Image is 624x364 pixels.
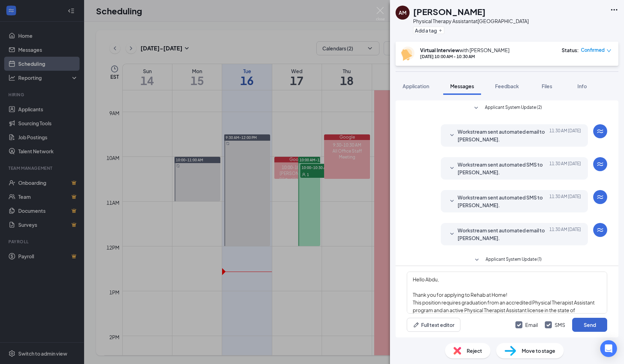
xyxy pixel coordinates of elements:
[413,321,420,328] svg: Pen
[448,164,456,173] svg: SmallChevronDown
[458,128,549,143] span: Workstream sent automated email to [PERSON_NAME].
[606,48,611,53] span: down
[495,83,519,89] span: Feedback
[399,9,406,16] div: AM
[572,318,607,332] button: Send
[458,194,549,209] span: Workstream sent automated SMS to [PERSON_NAME].
[549,161,581,176] span: [DATE] 11:30 AM
[413,6,486,17] h1: [PERSON_NAME]
[420,54,509,59] div: [DATE] 10:00 AM - 10:30 AM
[458,161,549,176] span: Workstream sent automated SMS to [PERSON_NAME].
[472,104,542,112] button: SmallChevronDownApplicant System Update (2)
[542,83,552,89] span: Files
[413,17,529,24] div: Physical Therapy Assistant at [GEOGRAPHIC_DATA]
[413,27,444,34] button: PlusAdd a tag
[407,272,607,314] textarea: Hello Abdu, Thank you for applying to Rehab at Home! This position requires graduation from an ac...
[549,194,581,209] span: [DATE] 11:30 AM
[600,340,617,357] div: Open Intercom Messenger
[450,83,474,89] span: Messages
[596,160,604,168] svg: WorkstreamLogo
[420,47,509,54] div: with [PERSON_NAME]
[610,6,618,14] svg: Ellipses
[407,318,460,332] button: Full text editorPen
[473,256,481,264] svg: SmallChevronDown
[485,104,542,112] span: Applicant System Update (2)
[438,28,443,33] svg: Plus
[473,256,542,264] button: SmallChevronDownApplicant System Update (1)
[448,131,456,140] svg: SmallChevronDown
[549,128,581,143] span: [DATE] 11:30 AM
[486,256,542,264] span: Applicant System Update (1)
[581,47,605,54] span: Confirmed
[596,193,604,201] svg: WorkstreamLogo
[448,197,456,205] svg: SmallChevronDown
[403,83,429,89] span: Application
[596,226,604,234] svg: WorkstreamLogo
[549,226,581,242] span: [DATE] 11:30 AM
[448,230,456,238] svg: SmallChevronDown
[577,83,587,89] span: Info
[472,104,480,112] svg: SmallChevronDown
[420,47,459,53] b: Virtual Interview
[522,347,555,355] span: Move to stage
[562,47,579,54] div: Status :
[596,127,604,135] svg: WorkstreamLogo
[467,347,482,355] span: Reject
[458,226,549,242] span: Workstream sent automated email to [PERSON_NAME].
